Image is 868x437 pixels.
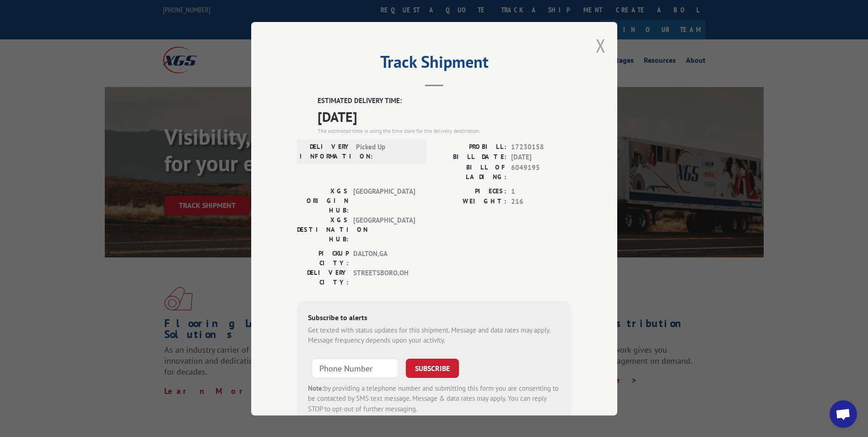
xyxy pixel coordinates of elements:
[356,142,418,161] span: Picked Up
[434,152,507,163] label: BILL DATE:
[297,186,349,215] label: XGS ORIGIN HUB:
[434,142,507,152] label: PROBILL:
[830,400,857,428] div: Open chat
[300,142,351,161] label: DELIVERY INFORMATION:
[434,186,507,197] label: PIECES:
[353,248,415,268] span: DALTON , GA
[511,162,571,181] span: 6049195
[434,162,507,181] label: BILL OF LADING:
[308,325,561,345] div: Get texted with status updates for this shipment. Message and data rates may apply. Message frequ...
[308,383,324,392] strong: Note:
[596,33,606,58] button: Close modal
[353,186,415,215] span: [GEOGRAPHIC_DATA]
[297,215,349,244] label: XGS DESTINATION HUB:
[308,383,561,414] div: by providing a telephone number and submitting this form you are consenting to be contacted by SM...
[353,215,415,244] span: [GEOGRAPHIC_DATA]
[297,268,349,287] label: DELIVERY CITY:
[434,197,507,207] label: WEIGHT:
[308,311,561,325] div: Subscribe to alerts
[312,358,399,377] input: Phone Number
[511,186,571,197] span: 1
[318,126,571,135] div: The estimated time is using the time zone for the delivery destination.
[318,96,571,106] label: ESTIMATED DELIVERY TIME:
[318,106,571,126] span: [DATE]
[511,152,571,163] span: [DATE]
[406,358,459,377] button: SUBSCRIBE
[297,248,349,268] label: PICKUP CITY:
[297,55,571,73] h2: Track Shipment
[511,197,571,207] span: 216
[511,142,571,152] span: 17230158
[353,268,415,287] span: STREETSBORO , OH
